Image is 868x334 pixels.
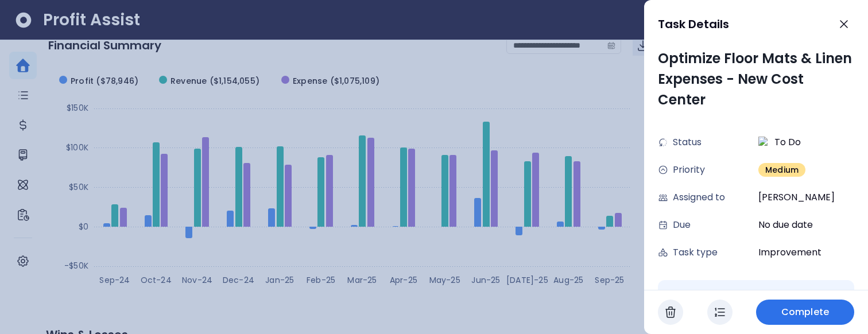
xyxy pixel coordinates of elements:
div: Task Details [658,15,824,33]
span: Priority [673,163,705,177]
div: Optimize Floor Mats & Linen Expenses - New Cost Center [658,48,854,110]
span: Medium [765,164,799,176]
img: todo [758,137,770,148]
span: Assigned to [673,191,725,204]
span: Complete [781,305,829,319]
span: To Do [774,135,801,149]
button: Complete [756,300,854,325]
span: Status [673,135,702,149]
span: Task type [673,246,718,259]
span: No due date [758,218,813,232]
span: Due [673,218,691,232]
span: [PERSON_NAME] [758,191,835,204]
span: Improvement [758,246,821,259]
